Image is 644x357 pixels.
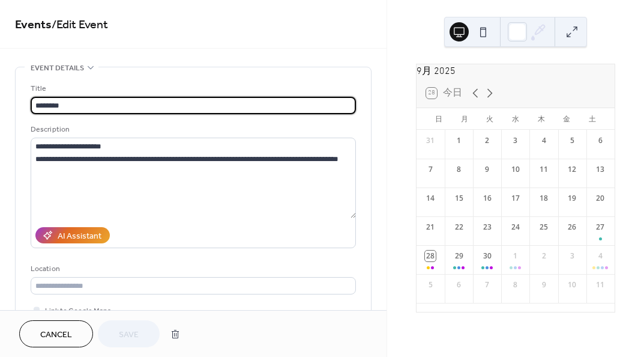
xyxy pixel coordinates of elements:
[579,108,605,130] div: 土
[45,305,111,317] span: Link to Google Maps
[567,279,577,290] div: 10
[567,135,577,146] div: 5
[482,164,493,175] div: 9
[482,279,493,290] div: 7
[454,251,465,261] div: 29
[595,222,606,233] div: 27
[31,62,84,75] span: Event details
[510,193,521,204] div: 17
[417,64,615,79] div: 9月 2025
[425,279,436,290] div: 5
[538,279,549,290] div: 9
[425,193,436,204] div: 14
[538,193,549,204] div: 18
[426,108,452,130] div: 日
[482,135,493,146] div: 2
[510,222,521,233] div: 24
[482,251,493,261] div: 30
[15,13,52,37] a: Events
[31,263,354,275] div: Location
[567,222,577,233] div: 26
[425,135,436,146] div: 31
[425,222,436,233] div: 21
[595,164,606,175] div: 13
[538,135,549,146] div: 4
[595,279,606,290] div: 11
[454,193,465,204] div: 15
[510,135,521,146] div: 3
[31,123,354,136] div: Description
[454,164,465,175] div: 8
[19,320,93,347] button: Cancel
[595,251,606,261] div: 4
[528,108,554,130] div: 木
[425,164,436,175] div: 7
[510,251,521,261] div: 1
[567,164,577,175] div: 12
[510,279,521,290] div: 8
[425,251,436,261] div: 28
[40,329,72,341] span: Cancel
[477,108,503,130] div: 火
[595,135,606,146] div: 6
[451,108,477,130] div: 月
[595,193,606,204] div: 20
[454,222,465,233] div: 22
[52,13,108,37] span: / Edit Event
[567,251,577,261] div: 3
[538,222,549,233] div: 25
[454,135,465,146] div: 1
[538,251,549,261] div: 2
[510,164,521,175] div: 10
[503,108,529,130] div: 水
[482,193,493,204] div: 16
[35,227,110,243] button: AI Assistant
[454,279,465,290] div: 6
[58,230,101,243] div: AI Assistant
[554,108,580,130] div: 金
[567,193,577,204] div: 19
[482,222,493,233] div: 23
[538,164,549,175] div: 11
[31,82,354,95] div: Title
